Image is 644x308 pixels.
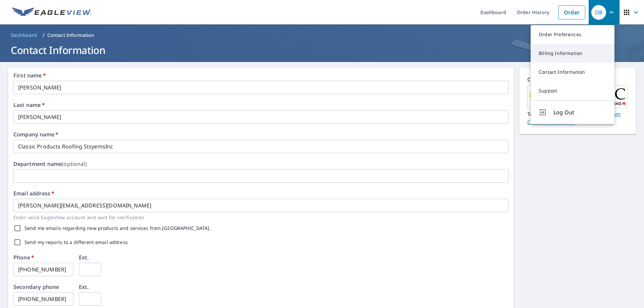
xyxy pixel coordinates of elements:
[13,191,54,196] label: Email address
[591,5,606,20] div: DB
[8,30,636,41] nav: breadcrumb
[24,240,128,245] label: Send my reports to a different email address
[13,161,87,167] label: Department name
[531,25,614,44] a: Order Preferences
[13,284,59,290] label: Secondary phone
[558,5,585,19] a: Order
[47,32,95,39] p: Contact Information
[13,102,45,108] label: Last name
[8,43,636,57] h1: Contact Information
[12,7,91,17] img: EV Logo
[531,100,614,124] button: Log Out
[530,86,626,107] img: CPRS_canada_2017_embossed.png
[11,32,37,39] span: Dashboard
[13,73,46,78] label: First name
[43,31,45,39] li: /
[79,255,89,260] label: Ext.
[79,284,89,290] label: Ext.
[527,75,628,85] p: Company Logo
[13,213,504,221] p: Enter valid EagleView account and wait for verification
[527,108,628,126] p: To change this image, go to the
[24,226,211,231] label: Send me emails regarding new products and services from [GEOGRAPHIC_DATA].
[62,160,87,168] b: (optional)
[531,81,614,100] a: Support
[8,30,40,41] a: Dashboard
[13,255,34,260] label: Phone
[531,44,614,63] a: Billing Information
[13,132,58,137] label: Company name
[531,63,614,81] a: Contact Information
[553,108,606,116] span: Log Out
